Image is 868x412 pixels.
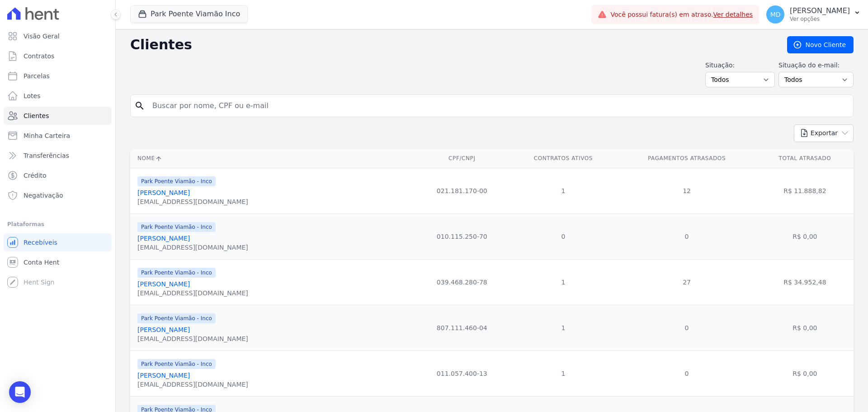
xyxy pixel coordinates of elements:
[137,197,248,206] div: [EMAIL_ADDRESS][DOMAIN_NAME]
[24,32,60,41] span: Visão Geral
[794,124,854,142] button: Exportar
[4,107,112,125] a: Clientes
[617,259,756,305] td: 27
[24,111,49,120] span: Clientes
[415,168,509,213] td: 021.181.170-00
[130,149,415,168] th: Nome
[134,100,145,111] i: search
[610,10,753,19] span: Você possui fatura(s) em atraso.
[24,131,70,140] span: Minha Carteira
[509,213,617,259] td: 0
[415,213,509,259] td: 010.115.250-70
[713,11,753,18] a: Ver detalhes
[756,259,854,305] td: R$ 34.952,48
[756,350,854,396] td: R$ 0,00
[4,166,112,185] a: Crédito
[137,222,216,232] span: Park Poente Viamão - Inco
[4,127,112,145] a: Minha Carteira
[4,87,112,105] a: Lotes
[24,91,41,100] span: Lotes
[778,61,854,70] label: Situação do e-mail:
[137,289,248,298] div: [EMAIL_ADDRESS][DOMAIN_NAME]
[790,6,850,15] p: [PERSON_NAME]
[137,380,248,389] div: [EMAIL_ADDRESS][DOMAIN_NAME]
[137,189,190,196] a: [PERSON_NAME]
[24,71,50,81] span: Parcelas
[4,67,112,85] a: Parcelas
[137,313,216,323] span: Park Poente Viamão - Inco
[137,326,190,333] a: [PERSON_NAME]
[756,213,854,259] td: R$ 0,00
[415,149,509,168] th: CPF/CNPJ
[509,350,617,396] td: 1
[24,238,57,247] span: Recebíveis
[4,233,112,251] a: Recebíveis
[9,381,31,403] div: Open Intercom Messenger
[7,219,108,230] div: Plataformas
[137,359,216,369] span: Park Poente Viamão - Inco
[756,168,854,213] td: R$ 11.888,82
[509,259,617,305] td: 1
[617,350,756,396] td: 0
[415,350,509,396] td: 011.057.400-13
[787,36,854,53] a: Novo Cliente
[4,47,112,65] a: Contratos
[24,151,69,160] span: Transferências
[137,280,190,288] a: [PERSON_NAME]
[617,213,756,259] td: 0
[4,147,112,165] a: Transferências
[137,372,190,379] a: [PERSON_NAME]
[137,268,216,278] span: Park Poente Viamão - Inco
[24,52,54,61] span: Contratos
[770,11,781,18] span: MD
[4,186,112,204] a: Negativação
[509,305,617,350] td: 1
[24,191,63,200] span: Negativação
[509,149,617,168] th: Contratos Ativos
[756,305,854,350] td: R$ 0,00
[790,15,850,23] p: Ver opções
[137,176,216,186] span: Park Poente Viamão - Inco
[756,149,854,168] th: Total Atrasado
[509,168,617,213] td: 1
[617,149,756,168] th: Pagamentos Atrasados
[4,253,112,271] a: Conta Hent
[24,258,59,267] span: Conta Hent
[137,243,248,252] div: [EMAIL_ADDRESS][DOMAIN_NAME]
[617,168,756,213] td: 12
[415,305,509,350] td: 807.111.460-04
[4,27,112,45] a: Visão Geral
[24,171,47,180] span: Crédito
[130,5,248,23] button: Park Poente Viamão Inco
[617,305,756,350] td: 0
[137,235,190,242] a: [PERSON_NAME]
[759,2,868,27] button: MD [PERSON_NAME] Ver opções
[705,61,775,70] label: Situação:
[147,97,849,115] input: Buscar por nome, CPF ou e-mail
[137,334,248,343] div: [EMAIL_ADDRESS][DOMAIN_NAME]
[415,259,509,305] td: 039.468.280-78
[130,37,773,53] h2: Clientes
